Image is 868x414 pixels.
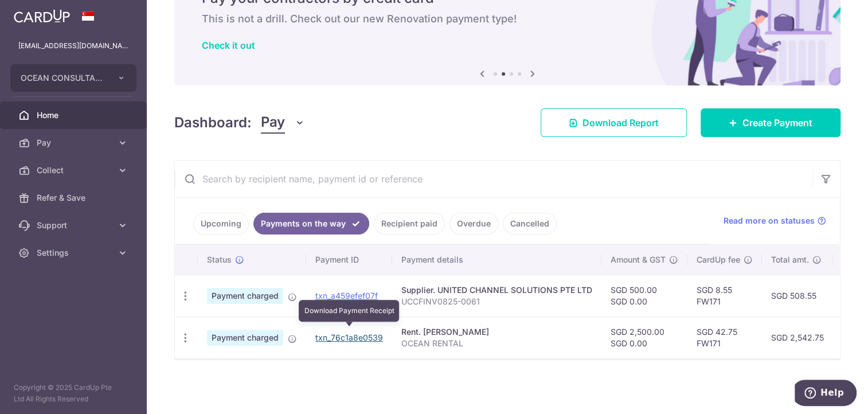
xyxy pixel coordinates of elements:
[174,112,252,133] h4: Dashboard:
[37,247,112,259] span: Settings
[401,284,592,296] div: Supplier. UNITED CHANNEL SOLUTIONS PTE LTD
[261,112,285,134] span: Pay
[374,213,445,235] a: Recipient paid
[601,317,687,358] td: SGD 2,500.00 SGD 0.00
[503,213,557,235] a: Cancelled
[762,275,833,317] td: SGD 508.55
[701,108,840,137] a: Create Payment
[687,317,762,358] td: SGD 42.75 FW171
[37,192,112,204] span: Refer & Save
[611,254,666,265] span: Amount & GST
[202,40,255,51] a: Check it out
[742,116,812,130] span: Create Payment
[37,137,112,149] span: Pay
[10,64,136,92] button: OCEAN CONSULTANT EMPLOYMENT PTE. LTD.
[724,215,815,226] span: Read more on statuses
[697,254,740,265] span: CardUp fee
[601,275,687,317] td: SGD 500.00 SGD 0.00
[687,275,762,317] td: SGD 8.55 FW171
[37,220,112,231] span: Support
[37,110,112,121] span: Home
[18,40,128,52] p: [EMAIL_ADDRESS][DOMAIN_NAME]
[771,254,809,265] span: Total amt.
[582,116,659,130] span: Download Report
[762,317,833,358] td: SGD 2,542.75
[401,338,592,349] p: OCEAN RENTAL
[37,165,112,176] span: Collect
[193,213,249,235] a: Upcoming
[315,333,383,342] a: txn_76c1a8e0539
[315,291,378,300] a: txn_a459efef07f
[724,215,826,226] a: Read more on statuses
[21,72,105,84] span: OCEAN CONSULTANT EMPLOYMENT PTE. LTD.
[207,254,232,265] span: Status
[175,161,812,197] input: Search by recipient name, payment id or reference
[401,326,592,338] div: Rent. [PERSON_NAME]
[449,213,498,235] a: Overdue
[299,300,399,322] div: Download Payment Receipt
[261,112,305,134] button: Pay
[207,330,283,346] span: Payment charged
[253,213,369,235] a: Payments on the way
[392,245,601,275] th: Payment details
[202,12,813,26] h6: This is not a drill. Check out our new Renovation payment type!
[14,9,70,23] img: CardUp
[207,288,283,304] span: Payment charged
[401,296,592,307] p: UCCFINV0825-0061
[541,108,687,137] a: Download Report
[795,380,857,408] iframe: Opens a widget where you can find more information
[306,245,392,275] th: Payment ID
